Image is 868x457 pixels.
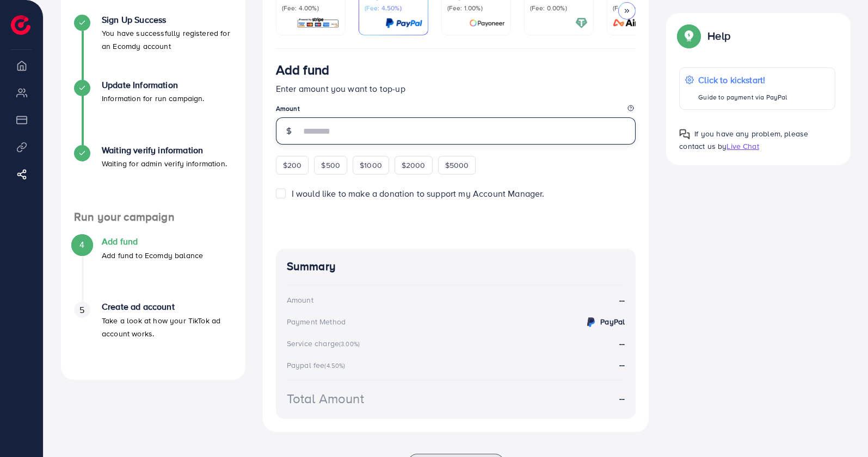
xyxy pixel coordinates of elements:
[292,187,545,199] span: I would like to make a donation to support my Account Manager.
[321,160,340,171] span: $500
[360,160,382,171] span: $1000
[822,408,860,449] iframe: Chat
[287,338,363,349] div: Service charge
[339,340,360,348] small: (3.00%)
[679,128,808,152] span: If you have any problem, please contact us by
[469,17,505,29] img: card
[707,29,730,42] p: Help
[287,389,364,408] div: Total Amount
[276,82,636,95] p: Enter amount you want to top-up
[102,236,203,247] h4: Add fund
[619,337,625,349] strong: --
[287,260,625,273] h4: Summary
[61,145,245,210] li: Waiting verify information
[11,15,30,35] img: logo
[287,360,349,371] div: Paypal fee
[283,160,302,171] span: $200
[61,80,245,145] li: Update Information
[276,62,329,78] h3: Add fund
[575,17,588,29] img: card
[61,210,245,224] h4: Run your campaign
[102,27,232,53] p: You have successfully registered for an Ecomdy account
[679,26,699,46] img: Popup guide
[102,249,203,262] p: Add fund to Ecomdy balance
[102,314,232,340] p: Take a look at how your TikTok ad account works.
[102,157,227,170] p: Waiting for admin verify information.
[402,160,426,171] span: $2000
[619,294,625,306] strong: --
[447,4,505,12] p: (Fee: 1.00%)
[610,17,670,29] img: card
[79,304,84,316] span: 5
[365,4,422,12] p: (Fee: 4.50%)
[613,4,670,12] p: (Fee: 0.00%)
[385,17,422,29] img: card
[698,73,787,86] p: Click to kickstart!
[61,236,245,302] li: Add fund
[79,239,84,251] span: 4
[102,302,232,312] h4: Create ad account
[61,15,245,80] li: Sign Up Success
[297,17,340,29] img: card
[324,361,345,370] small: (4.50%)
[282,4,340,12] p: (Fee: 4.00%)
[584,316,598,329] img: credit
[445,160,469,171] span: $5000
[102,15,232,25] h4: Sign Up Success
[727,141,759,152] span: Live Chat
[102,80,205,90] h4: Update Information
[287,295,313,305] div: Amount
[600,316,625,327] strong: PayPal
[698,91,787,104] p: Guide to payment via PayPal
[61,302,245,367] li: Create ad account
[276,104,636,117] legend: Amount
[102,92,205,105] p: Information for run campaign.
[102,145,227,155] h4: Waiting verify information
[679,129,690,140] img: Popup guide
[619,359,625,371] strong: --
[287,316,346,327] div: Payment Method
[619,392,625,405] strong: --
[530,4,588,12] p: (Fee: 0.00%)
